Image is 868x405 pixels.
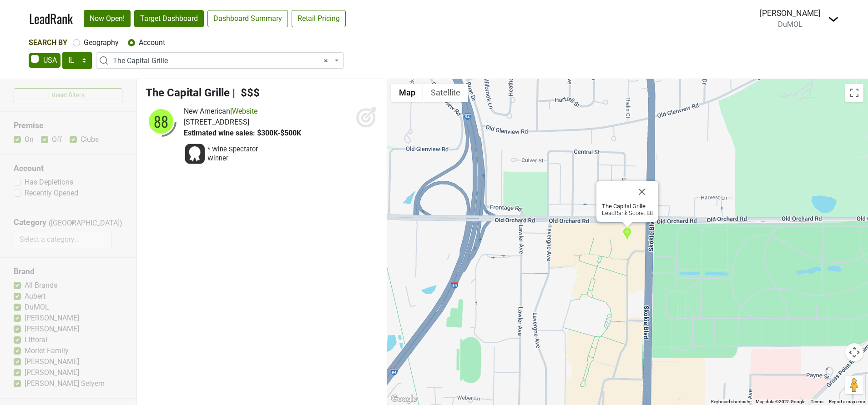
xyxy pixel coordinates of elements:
a: Terms (opens in new tab) [811,399,823,404]
label: Account [139,37,165,48]
a: Now Open! [84,10,131,27]
a: Website [232,107,257,115]
button: Show satellite imagery [423,84,468,102]
button: Keyboard shortcuts [711,399,750,405]
a: Report a map error [829,399,865,404]
span: * Wine Spectator Winner [207,145,267,163]
b: The Capital Grille [602,203,646,210]
label: Geography [84,37,119,48]
span: The Capital Grille [113,55,333,66]
button: Toggle fullscreen view [845,84,863,102]
img: quadrant_split.svg [146,106,177,137]
img: Award [184,143,206,165]
div: LeadRank Score: 88 [602,203,653,216]
div: | [184,106,301,117]
div: 88 [147,108,175,135]
button: Map camera controls [845,343,863,361]
a: Open this area in Google Maps (opens a new window) [389,393,419,405]
div: [PERSON_NAME] [760,7,821,19]
button: Drag Pegman onto the map to open Street View [845,376,863,394]
a: LeadRank [29,9,73,28]
a: Retail Pricing [292,10,346,27]
span: [STREET_ADDRESS] [184,118,249,126]
button: Close [631,181,653,203]
span: DuMOL [778,20,802,29]
img: Dropdown Menu [828,14,839,25]
span: Map data ©2025 Google [756,399,805,404]
img: Google [389,393,419,405]
span: The Capital Grille [146,86,230,99]
span: Estimated wine sales: $300K-$500K [184,129,301,137]
span: Search By [29,38,67,47]
span: Remove all items [324,55,328,66]
button: Show street map [391,84,423,102]
a: Target Dashboard [134,10,204,27]
span: | $$$ [232,86,260,99]
a: Dashboard Summary [207,10,288,27]
div: The Capital Grille [622,227,632,242]
span: New American [184,107,230,115]
span: The Capital Grille [96,52,344,69]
